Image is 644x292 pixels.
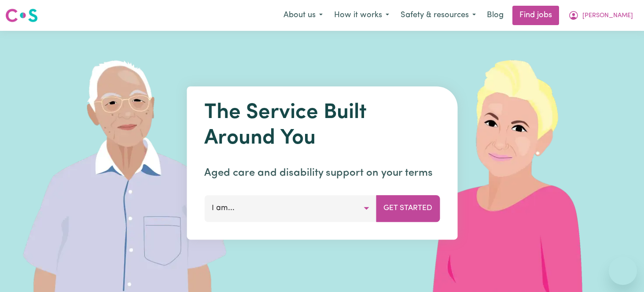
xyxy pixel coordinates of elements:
[5,5,38,26] a: Careseekers logo
[582,11,633,21] span: [PERSON_NAME]
[204,165,440,181] p: Aged care and disability support on your terms
[482,6,509,25] a: Blog
[204,195,376,222] button: I am...
[609,257,637,285] iframe: Button to launch messaging window
[328,6,395,25] button: How it works
[395,6,482,25] button: Safety & resources
[5,7,38,23] img: Careseekers logo
[376,195,440,222] button: Get Started
[278,6,328,25] button: About us
[563,6,639,25] button: My Account
[512,6,559,25] a: Find jobs
[204,100,440,151] h1: The Service Built Around You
